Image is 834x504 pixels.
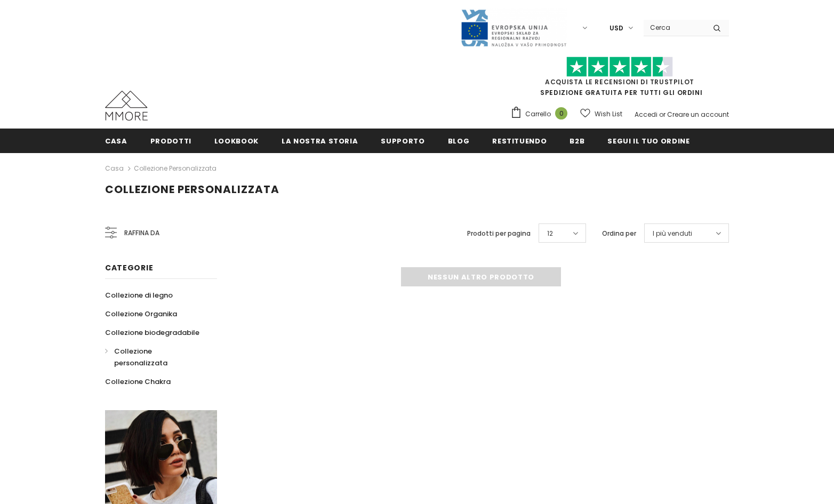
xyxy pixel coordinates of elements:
a: Segui il tuo ordine [607,129,689,153]
a: Creare un account [667,110,729,119]
span: Collezione biodegradabile [105,327,199,338]
span: or [659,110,665,119]
a: Carrello 0 [510,106,573,122]
span: La nostra storia [282,136,358,146]
a: Javni Razpis [460,23,567,32]
img: Fidati di Pilot Stars [566,57,673,77]
label: Ordina per [602,228,636,239]
span: Blog [448,136,470,146]
span: Wish List [595,109,622,119]
span: SPEDIZIONE GRATUITA PER TUTTI GLI ORDINI [510,61,729,97]
a: Collezione personalizzata [105,342,205,372]
span: Prodotti [150,136,191,146]
label: Prodotti per pagina [467,228,531,239]
span: 0 [555,107,567,119]
a: Collezione Organika [105,305,177,323]
a: Collezione di legno [105,286,173,305]
a: Collezione Chakra [105,372,171,391]
a: B2B [570,129,584,153]
input: Search Site [644,20,705,35]
a: La nostra storia [282,129,358,153]
span: Casa [105,136,127,146]
span: 12 [547,228,553,239]
a: Casa [105,162,124,175]
span: Collezione personalizzata [105,182,279,197]
a: Prodotti [150,129,191,153]
a: Collezione biodegradabile [105,323,199,342]
span: Categorie [105,262,153,273]
a: Lookbook [214,129,259,153]
a: Acquista le recensioni di TrustPilot [545,77,694,86]
span: I più venduti [653,228,692,239]
span: Carrello [525,109,551,119]
img: Javni Razpis [460,9,567,47]
span: Collezione di legno [105,290,173,300]
img: Casi MMORE [105,91,148,121]
span: B2B [570,136,584,146]
span: Lookbook [214,136,259,146]
span: Raffina da [124,227,159,239]
span: Segui il tuo ordine [607,136,689,146]
a: Casa [105,129,127,153]
a: Restituendo [492,129,547,153]
span: Restituendo [492,136,547,146]
a: Accedi [635,110,657,119]
span: Collezione personalizzata [114,346,167,368]
a: Collezione personalizzata [134,164,216,173]
a: Blog [448,129,470,153]
a: Wish List [580,105,622,123]
span: USD [610,23,623,34]
span: Collezione Organika [105,309,177,319]
span: Collezione Chakra [105,377,171,387]
a: supporto [381,129,424,153]
span: supporto [381,136,424,146]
